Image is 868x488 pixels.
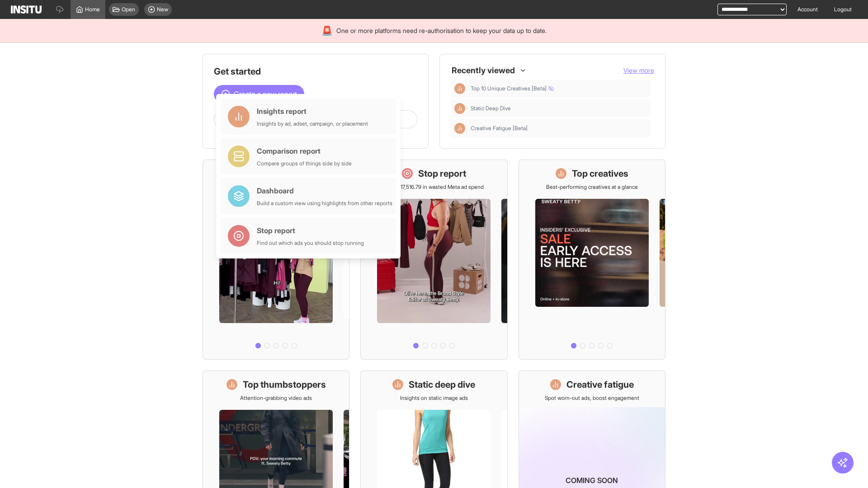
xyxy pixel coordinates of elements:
div: Dashboard [257,185,392,196]
div: Insights [454,83,465,94]
p: Insights on static image ads [400,394,468,402]
div: Find out which ads you should stop running [257,239,364,247]
h1: Static deep dive [409,378,475,391]
span: Top 10 Unique Creatives [Beta] [471,85,647,92]
div: Build a custom view using highlights from other reports [257,200,392,207]
span: View more [623,66,654,74]
h1: Stop report [418,167,466,180]
div: Compare groups of things side by side [257,160,352,167]
button: View more [623,66,654,75]
span: One or more platforms need re-authorisation to keep your data up to date. [336,26,547,35]
h1: Top thumbstoppers [243,378,326,391]
p: Save £17,516.79 in wasted Meta ad spend [384,183,484,191]
a: What's live nowSee all active ads instantly [203,160,349,360]
a: Top creativesBest-performing creatives at a glance [519,160,665,360]
div: Insights by ad, adset, campaign, or placement [257,120,368,127]
div: Comparison report [257,145,352,156]
h1: Get started [214,65,417,78]
a: Stop reportSave £17,516.79 in wasted Meta ad spend [360,160,507,360]
span: Creative Fatigue [Beta] [471,125,647,132]
span: Static Deep Dive [471,105,647,112]
h1: Top creatives [572,167,628,180]
span: Static Deep Dive [471,105,511,112]
p: Best-performing creatives at a glance [546,183,638,191]
span: New [157,6,168,13]
span: Create a new report [234,89,297,99]
div: Stop report [257,225,364,236]
div: Insights report [257,106,368,117]
button: Create a new report [214,85,304,103]
span: Creative Fatigue [Beta] [471,125,528,132]
span: Home [85,6,100,13]
div: Insights [454,103,465,114]
span: Open [122,6,135,13]
img: Logo [11,5,42,14]
div: Insights [454,123,465,134]
span: Top 10 Unique Creatives [Beta] [471,85,554,92]
p: Attention-grabbing video ads [240,394,312,402]
div: 🚨 [321,24,333,37]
